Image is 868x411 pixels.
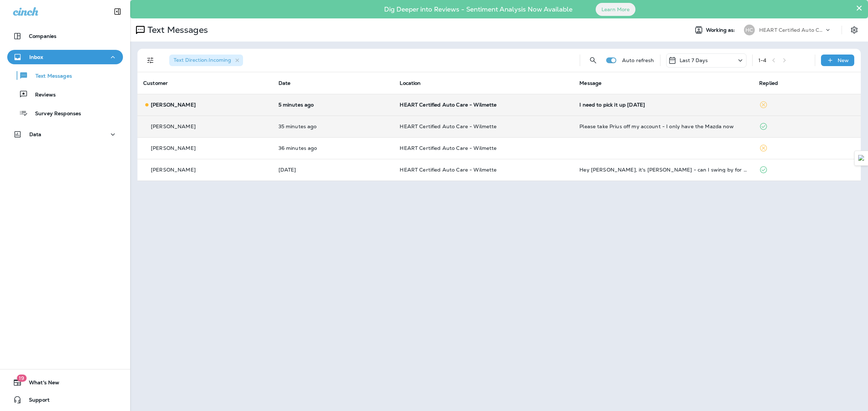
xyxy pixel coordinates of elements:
p: [PERSON_NAME] [151,167,196,173]
div: Text Direction:Incoming [169,55,243,66]
p: Oct 8, 2025 09:20 AM [278,102,388,108]
span: Support [22,397,50,406]
p: Dig Deeper into Reviews - Sentiment Analysis Now Available [363,8,593,10]
p: Oct 8, 2025 08:49 AM [278,145,388,151]
p: Reviews [28,92,56,99]
button: Settings [848,23,861,36]
button: Survey Responses [7,105,123,121]
div: Hey Armando, it's Alix Leviton - can I swing by for an oil top off this week? [579,167,748,173]
button: Filters [143,53,158,68]
button: Reviews [7,87,123,102]
p: Text Messages [145,25,208,35]
button: Data [7,127,123,142]
button: 19What's New [7,375,123,390]
p: Oct 8, 2025 08:50 AM [278,124,388,129]
p: Survey Responses [28,111,81,117]
button: Learn More [596,3,635,16]
span: HEART Certified Auto Care - Wilmette [400,101,497,108]
p: Last 7 Days [680,57,708,63]
span: HEART Certified Auto Care - Wilmette [400,145,497,151]
span: What's New [22,380,59,388]
button: Close [856,2,863,14]
button: Search Messages [586,53,600,68]
span: Date [278,80,291,86]
p: [PERSON_NAME] [151,124,196,129]
button: Support [7,393,123,407]
p: [PERSON_NAME] [151,145,196,151]
span: Message [579,80,601,86]
button: Inbox [7,50,123,64]
button: Text Messages [7,68,123,83]
button: Collapse Sidebar [107,4,128,19]
p: Data [29,131,42,137]
div: 1 - 4 [758,57,766,63]
p: New [838,57,849,63]
p: Text Messages [28,73,72,80]
span: Text Direction : Incoming [174,57,231,63]
span: 19 [17,375,26,382]
span: HEART Certified Auto Care - Wilmette [400,166,497,173]
div: HC [744,25,755,35]
p: Oct 6, 2025 06:59 AM [278,167,388,173]
p: Inbox [29,54,43,60]
span: Location [400,80,421,86]
p: [PERSON_NAME] [151,102,196,108]
span: HEART Certified Auto Care - Wilmette [400,123,497,130]
div: I need to pick it up today [579,102,748,108]
button: Companies [7,29,123,43]
p: HEART Certified Auto Care [759,27,824,33]
p: Companies [29,33,56,39]
span: Replied [759,80,778,86]
div: Please take Prius off my account - I only have the Mazda now [579,124,748,129]
p: Auto refresh [622,57,654,63]
span: Working as: [706,27,737,33]
img: Detect Auto [858,155,865,161]
span: Customer [143,80,168,86]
